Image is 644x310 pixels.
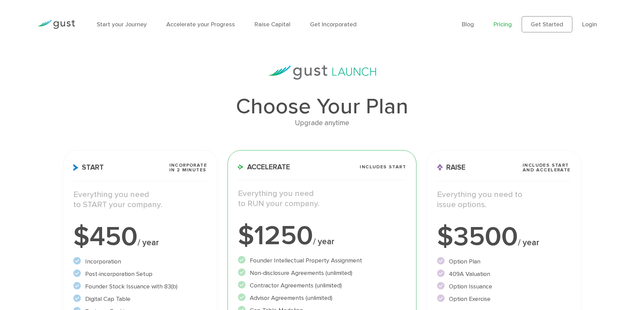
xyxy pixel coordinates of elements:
[238,293,406,303] li: Advisor Agreements (unlimited)
[268,65,376,80] img: gust-launch-logos.svg
[310,21,357,28] a: Get Incorporated
[73,164,104,171] span: Start
[73,282,207,291] li: Founder Stock Issuance with 83(b)
[313,236,334,247] span: / year
[238,164,244,170] img: Accelerate Icon
[437,294,571,304] li: Option Exercise
[437,190,571,210] p: Everything you need to issue options.
[360,165,406,169] span: Includes START
[522,16,572,32] a: Get Started
[582,21,597,28] a: Login
[437,257,571,266] li: Option Plan
[238,222,406,249] div: $1250
[238,281,406,290] li: Contractor Agreements (unlimited)
[138,237,159,248] span: / year
[73,190,207,210] p: Everything you need to START your company.
[238,256,406,265] li: Founder Intellectual Property Assignment
[169,163,207,172] span: Incorporate in 2 Minutes
[437,282,571,291] li: Option Issuance
[73,270,207,279] li: Post-incorporation Setup
[238,164,290,171] span: Accelerate
[63,117,581,129] div: Upgrade anytime
[437,164,466,171] span: Raise
[523,163,571,172] span: Includes START and ACCELERATE
[37,20,75,29] img: Gust Logo
[73,223,207,250] div: $450
[437,164,443,171] img: Raise Icon
[437,270,571,279] li: 409A Valuation
[73,257,207,266] li: Incorporation
[73,294,207,304] li: Digital Cap Table
[518,237,539,248] span: / year
[462,21,474,28] a: Blog
[437,223,571,250] div: $3500
[494,21,512,28] a: Pricing
[97,21,147,28] a: Start your Journey
[238,269,406,278] li: Non-disclosure Agreements (unlimited)
[238,189,406,209] p: Everything you need to RUN your company.
[63,96,581,117] h1: Choose Your Plan
[255,21,290,28] a: Raise Capital
[166,21,235,28] a: Accelerate your Progress
[73,164,78,171] img: Start Icon X2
